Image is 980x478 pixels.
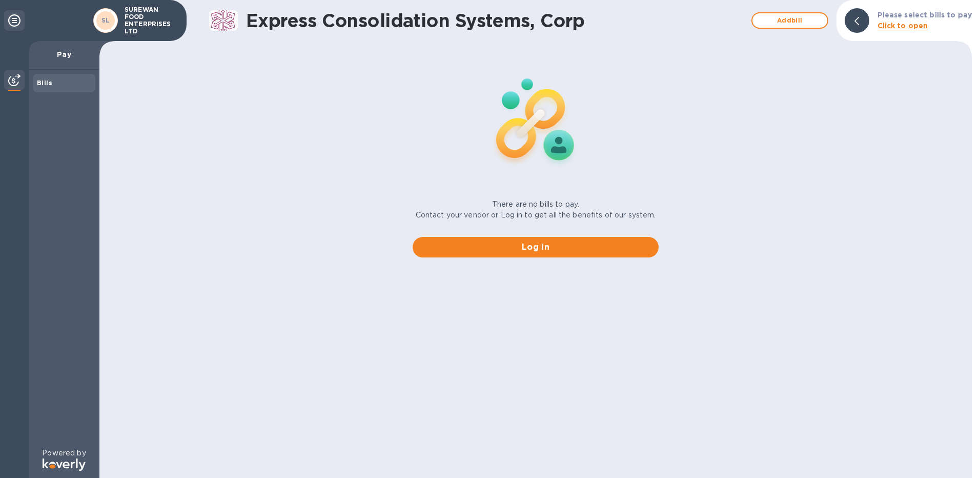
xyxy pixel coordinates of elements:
[43,459,86,471] img: Logo
[246,10,746,31] h1: Express Consolidation Systems, Corp
[877,22,928,30] b: Click to open
[761,14,819,27] span: Add bill
[37,79,52,87] b: Bills
[877,11,972,19] b: Please select bills to pay
[413,237,659,257] button: Log in
[421,241,650,253] span: Log in
[125,6,176,35] p: SUREWAN FOOD ENTERPRISES LTD
[101,16,110,24] b: SL
[751,12,828,29] button: Addbill
[37,49,91,59] p: Pay
[42,448,86,459] p: Powered by
[416,199,656,221] p: There are no bills to pay. Contact your vendor or Log in to get all the benefits of our system.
